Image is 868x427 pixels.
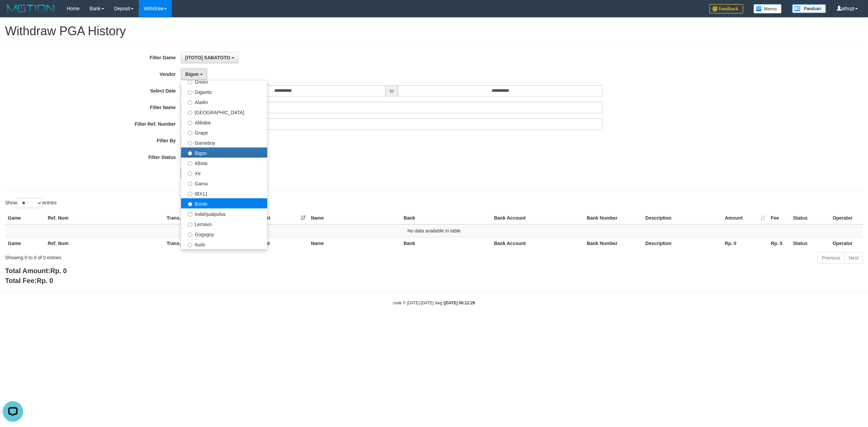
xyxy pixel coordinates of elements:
[37,277,53,284] span: Rp. 0
[5,3,57,14] img: MOTION_logo.png
[768,212,790,224] th: Fee
[181,219,267,229] label: Lemavo
[5,237,45,249] th: Game
[393,301,475,305] small: code © [DATE]-[DATE] dwg |
[188,182,192,186] input: Gama
[188,80,192,84] input: Green
[844,252,863,264] a: Next
[817,252,845,264] a: Previous
[768,237,790,249] th: Rp. 0
[722,212,768,224] th: Amount: activate to sort column ascending
[181,168,267,178] label: Xtr
[244,212,308,224] th: Created At: activate to sort column ascending
[50,267,67,274] span: Rp. 0
[188,192,192,196] input: IBX11
[5,251,357,261] div: Showing 0 to 0 of 0 entries
[164,237,244,249] th: Trans. UID
[3,3,23,23] button: Open LiveChat chat widget
[185,72,199,77] span: Bigon
[491,237,584,249] th: Bank Account
[643,212,722,224] th: Description
[188,232,192,237] input: Gogogoy
[5,277,53,284] b: Total Fee:
[188,151,192,156] input: Bigon
[181,86,267,97] label: Gigantic
[643,237,722,249] th: Description
[181,107,267,117] label: [GEOGRAPHIC_DATA]
[5,224,863,237] td: No data available in table
[181,208,267,219] label: Indahjualpulsa
[181,188,267,198] label: IBX11
[308,237,401,249] th: Name
[181,68,207,80] button: Bigon
[181,158,267,168] label: Allstar
[45,212,164,224] th: Ref. Num
[722,237,768,249] th: Rp. 0
[5,24,863,38] h1: Withdraw PGA History
[181,76,267,86] label: Green
[5,267,67,274] b: Total Amount:
[181,147,267,158] label: Bigon
[181,178,267,188] label: Gama
[830,237,863,249] th: Operator
[790,237,830,249] th: Status
[188,141,192,145] input: Gameboy
[17,198,42,208] select: Showentries
[584,237,643,249] th: Bank Number
[188,131,192,135] input: Grape
[584,212,643,224] th: Bank Number
[181,52,238,63] button: [ITOTO] SABATOTO
[188,171,192,176] input: Xtr
[188,202,192,206] input: Borde
[709,4,743,14] img: Feedback.jpg
[185,55,230,60] span: [ITOTO] SABATOTO
[5,212,45,224] th: Game
[401,237,491,249] th: Bank
[790,212,830,224] th: Status
[188,110,192,115] input: [GEOGRAPHIC_DATA]
[491,212,584,224] th: Bank Account
[188,161,192,166] input: Allstar
[792,4,826,13] img: panduan.png
[181,229,267,239] label: Gogogoy
[181,97,267,107] label: Aladin
[401,212,491,224] th: Bank
[445,301,475,305] strong: [DATE] 00:12:29
[45,237,164,249] th: Ref. Num
[181,198,267,208] label: Borde
[164,212,244,224] th: Trans. UID
[244,237,308,249] th: Created at
[188,222,192,227] input: Lemavo
[188,212,192,217] input: Indahjualpulsa
[753,4,782,14] img: Button%20Memo.svg
[188,121,192,125] input: Alibaba
[5,198,57,208] label: Show entries
[830,212,863,224] th: Operator
[386,85,398,97] span: to
[188,243,192,247] input: Itudo
[188,100,192,105] input: Aladin
[181,137,267,147] label: Gameboy
[181,127,267,137] label: Grape
[188,90,192,95] input: Gigantic
[308,212,401,224] th: Name
[181,239,267,249] label: Itudo
[181,117,267,127] label: Alibaba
